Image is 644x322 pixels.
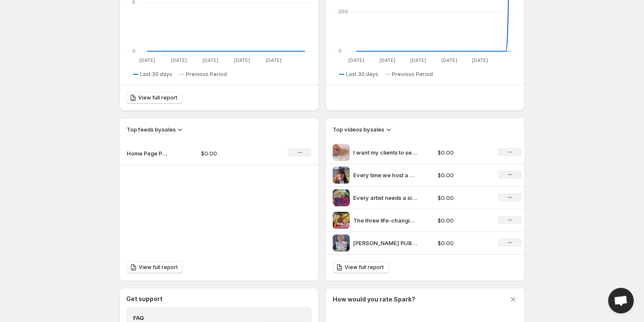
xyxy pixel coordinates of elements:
[139,57,155,63] text: [DATE]
[333,212,350,229] img: The three life-changing skills we can practice at every art market are Communication It can be di...
[438,193,488,202] p: $0.00
[338,48,342,54] text: 0
[126,92,183,104] a: View full report
[140,71,172,78] span: Last 30 days
[186,71,227,78] span: Previous Period
[333,295,415,304] h3: How would you rate Spark?
[345,264,384,271] span: View full report
[438,148,488,157] p: $0.00
[353,216,417,225] p: The three life-changing skills we can practice at every art market are Communication It can be di...
[410,57,426,63] text: [DATE]
[171,57,187,63] text: [DATE]
[333,261,389,273] a: View full report
[139,264,178,271] span: View full report
[127,125,176,134] h3: Top feeds by sales
[127,261,183,273] a: View full report
[392,71,433,78] span: Previous Period
[353,148,417,157] p: I want my clients to see possibilities in their work I want them to get excited about a future wh...
[333,125,384,134] h3: Top videos by sales
[333,234,350,252] img: RICKY PUBLISHED A BOOK School is Where we Grow is Rickys first illustrator credit in a published ...
[438,171,488,179] p: $0.00
[441,57,457,63] text: [DATE]
[438,216,488,225] p: $0.00
[348,57,364,63] text: [DATE]
[353,239,417,247] p: [PERSON_NAME] PUBLISHED A BOOK School is Where we Grow is [PERSON_NAME] first illustrator credit ...
[438,239,488,247] p: $0.00
[201,149,261,158] p: $0.00
[126,295,162,303] h3: Get support
[333,144,350,161] img: I want my clients to see possibilities in their work I want them to get excited about a future wh...
[266,57,281,63] text: [DATE]
[127,149,169,158] p: Home Page Post
[333,167,350,184] img: Every time we host a booth at Jackalope we grow We evolve our messaging we learn how to build new...
[608,288,634,313] div: Open chat
[132,48,136,54] text: 0
[338,9,348,15] text: 200
[472,57,488,63] text: [DATE]
[138,94,177,101] span: View full report
[353,171,417,179] p: Every time we host a booth at [GEOGRAPHIC_DATA] we grow We evolve our messaging we learn how to b...
[203,57,218,63] text: [DATE]
[333,189,350,206] img: Every artist needs a simple product they can create again and again It can be a simple idea like ...
[346,71,378,78] span: Last 30 days
[133,313,255,322] h4: FAQ
[353,193,417,202] p: Every artist needs a simple product they can create again and again It can be a simple idea like ...
[234,57,250,63] text: [DATE]
[380,57,395,63] text: [DATE]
